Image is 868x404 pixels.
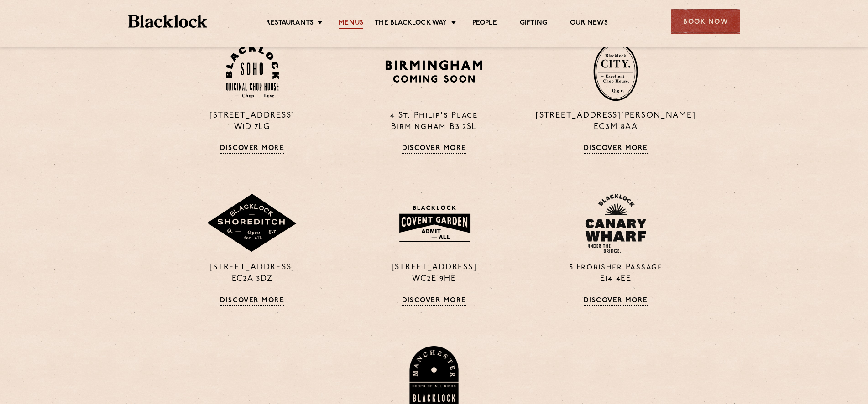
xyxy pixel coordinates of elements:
[206,194,298,253] img: Shoreditch-stamp-v2-default.svg
[168,110,336,133] p: [STREET_ADDRESS] W1D 7LG
[226,45,279,98] img: Soho-stamp-default.svg
[671,9,740,34] div: Book Now
[375,19,447,29] a: The Blacklock Way
[593,42,638,101] img: City-stamp-default.svg
[472,19,497,29] a: People
[532,110,700,133] p: [STREET_ADDRESS][PERSON_NAME] EC3M 8AA
[402,297,466,306] a: Discover More
[584,145,648,154] a: Discover More
[350,262,518,285] p: [STREET_ADDRESS] WC2E 9HE
[570,19,608,29] a: Our News
[520,19,547,29] a: Gifting
[220,145,284,154] a: Discover More
[532,262,700,285] p: 5 Frobisher Passage E14 4EE
[584,297,648,306] a: Discover More
[266,19,314,29] a: Restaurants
[339,19,363,29] a: Menus
[350,110,518,133] p: 4 St. Philip's Place Birmingham B3 2SL
[585,194,646,253] img: BL_CW_Logo_Website.svg
[168,262,336,285] p: [STREET_ADDRESS] EC2A 3DZ
[128,15,207,28] img: BL_Textured_Logo-footer-cropped.svg
[384,57,485,86] img: BIRMINGHAM-P22_-e1747915156957.png
[390,200,478,247] img: BLA_1470_CoventGarden_Website_Solid.svg
[402,145,466,154] a: Discover More
[220,297,284,306] a: Discover More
